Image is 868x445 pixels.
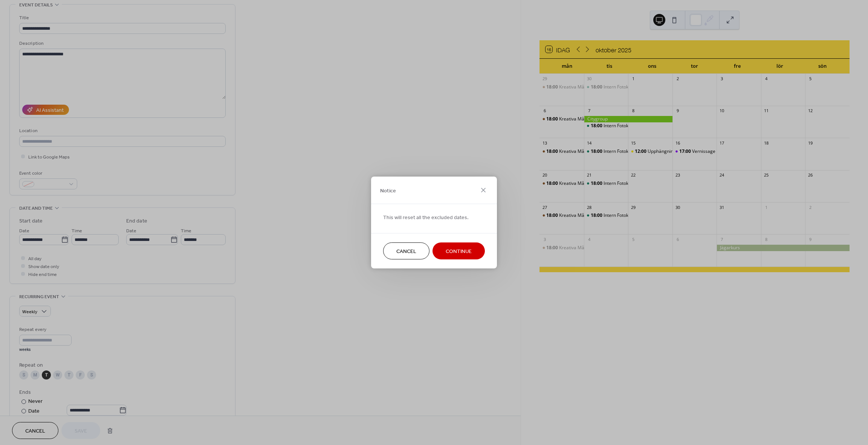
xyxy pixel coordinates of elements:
[432,242,485,259] button: Continue
[383,214,469,222] span: This will reset all the excluded dates.
[383,242,429,259] button: Cancel
[380,187,396,195] span: Notice
[446,248,472,256] span: Continue
[396,248,416,256] span: Cancel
